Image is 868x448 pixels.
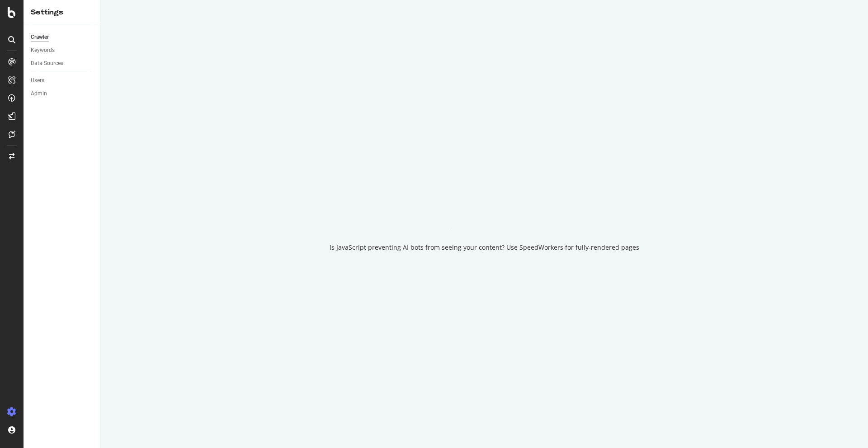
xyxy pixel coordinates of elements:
[31,7,93,18] div: Settings
[31,46,55,55] div: Keywords
[31,59,94,68] a: Data Sources
[31,76,94,85] a: Users
[31,33,94,42] a: Crawler
[31,46,94,55] a: Keywords
[31,33,49,42] div: Crawler
[330,243,639,252] div: Is JavaScript preventing AI bots from seeing your content? Use SpeedWorkers for fully-rendered pages
[31,76,44,85] div: Users
[31,89,47,98] div: Admin
[31,59,63,68] div: Data Sources
[452,196,517,229] div: animation
[31,89,94,98] a: Admin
